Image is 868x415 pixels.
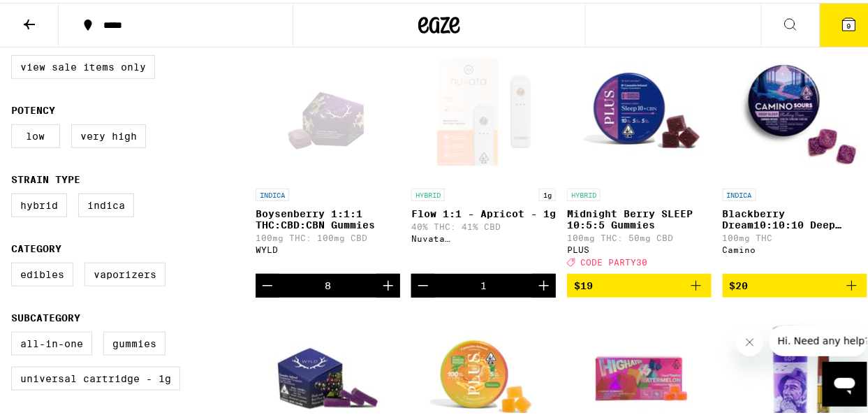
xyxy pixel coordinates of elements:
[736,326,764,354] iframe: Close message
[256,271,279,295] button: Decrement
[256,231,400,240] p: 100mg THC: 100mg CBD
[574,277,593,289] span: $19
[11,171,80,182] legend: Strain Type
[11,310,80,321] legend: Subcategory
[103,329,165,353] label: Gummies
[580,255,647,264] span: CODE PARTY30
[567,242,712,252] div: PLUS
[567,271,712,295] button: Add to bag
[567,39,712,271] a: Open page for Midnight Berry SLEEP 10:5:5 Gummies from PLUS
[71,122,146,145] label: Very High
[723,242,867,252] div: Camino
[78,191,134,214] label: Indica
[411,39,556,271] a: Open page for Flow 1:1 - Apricot - 1g from Nuvata (CA)
[11,364,180,388] label: Universal Cartridge - 1g
[480,277,487,289] div: 1
[847,19,851,27] span: 9
[11,191,67,214] label: Hybrid
[567,186,601,198] p: HYBRID
[8,10,101,21] span: Hi. Need any help?
[411,271,435,295] button: Decrement
[723,205,867,228] p: Blackberry Dream10:10:10 Deep Sleep Gummies
[567,205,712,228] p: Midnight Berry SLEEP 10:5:5 Gummies
[11,329,92,353] label: All-In-One
[11,240,61,252] legend: Category
[411,231,556,240] div: Nuvata ([GEOGRAPHIC_DATA])
[723,231,867,240] p: 100mg THC
[723,186,756,198] p: INDICA
[726,39,865,179] img: Camino - Blackberry Dream10:10:10 Deep Sleep Gummies
[256,186,289,198] p: INDICA
[411,219,556,228] p: 40% THC: 41% CBD
[570,39,709,179] img: PLUS - Midnight Berry SLEEP 10:5:5 Gummies
[256,205,400,228] p: Boysenberry 1:1:1 THC:CBD:CBN Gummies
[256,242,400,252] div: WYLD
[325,277,331,289] div: 8
[723,39,867,271] a: Open page for Blackberry Dream10:10:10 Deep Sleep Gummies from Camino
[411,186,445,198] p: HYBRID
[84,260,165,284] label: Vaporizers
[376,271,400,295] button: Increment
[567,231,712,240] p: 100mg THC: 50mg CBD
[823,359,867,404] iframe: Button to launch messaging window
[723,271,867,295] button: Add to bag
[770,323,867,354] iframe: Message from company
[11,102,55,113] legend: Potency
[539,186,556,198] p: 1g
[411,205,556,217] p: Flow 1:1 - Apricot - 1g
[256,39,400,271] a: Open page for Boysenberry 1:1:1 THC:CBD:CBN Gummies from WYLD
[11,122,60,145] label: Low
[532,271,556,295] button: Increment
[730,277,749,289] span: $20
[11,52,155,76] label: View Sale Items Only
[11,260,73,284] label: Edibles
